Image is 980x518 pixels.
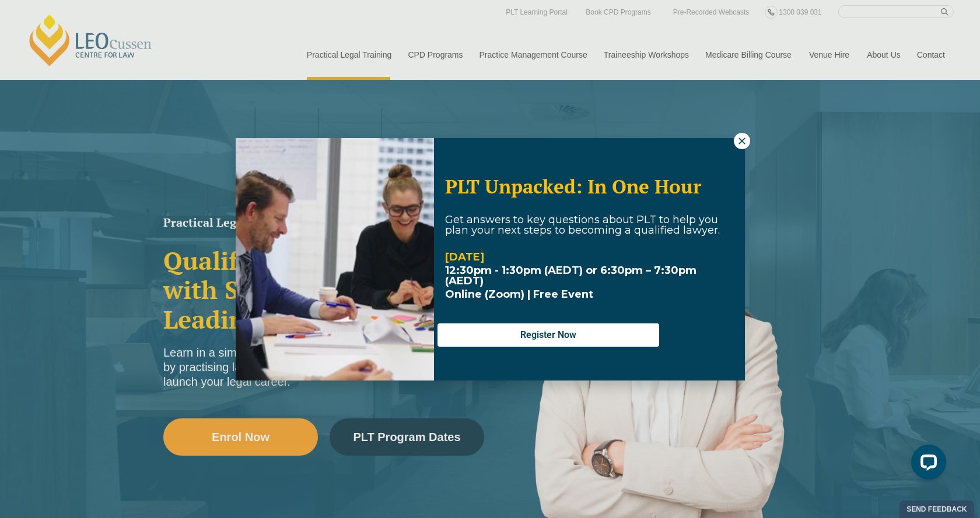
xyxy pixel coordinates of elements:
span: Get answers to key questions about PLT to help you plan your next steps to becoming a qualified l... [445,213,720,237]
strong: 12:30pm - 1:30pm (AEDT) or 6:30pm – 7:30pm (AEDT) [445,264,696,287]
strong: [DATE] [445,251,484,263]
span: PLT Unpacked: In One Hour [445,174,701,199]
button: Register Now [437,323,659,347]
span: Online (Zoom) | Free Event [445,288,593,301]
img: Woman in yellow blouse holding folders looking to the right and smiling [236,138,434,380]
iframe: LiveChat chat widget [902,440,951,489]
button: Close [734,133,750,149]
